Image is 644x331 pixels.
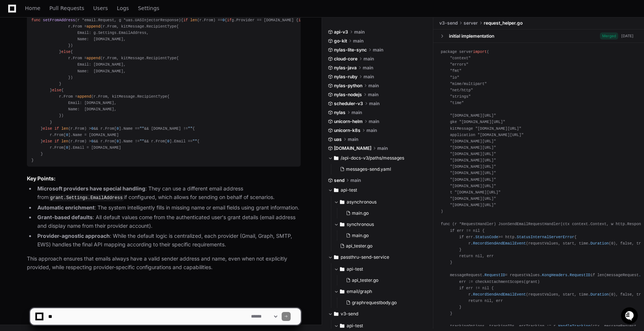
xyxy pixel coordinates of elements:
svg: Directory [334,154,338,163]
span: main [368,83,379,89]
li: : All default values come from the authenticated user's grant details (email address and display ... [35,213,301,230]
span: "" [140,126,144,131]
span: .Duration [588,241,609,246]
span: "" [192,139,197,144]
span: Pylon [74,78,90,84]
span: .KongHeaders [540,273,567,277]
span: uas [334,136,342,142]
span: synchronous [347,221,374,227]
strong: Microsoft providers have special handling [37,185,145,192]
p: This approach ensures that emails always have a valid sender address and name, even when not expl... [27,255,301,272]
span: api-test [341,187,357,193]
button: passthru-send-service [328,251,428,263]
strong: Provider-agnostic approach [37,233,110,239]
div: initial implementation [449,33,494,39]
span: 0 [66,145,68,150]
span: Home [25,6,40,10]
span: nylas-lite-sync [334,47,367,53]
svg: Directory [340,220,344,229]
span: main [348,136,358,142]
span: func [31,18,41,22]
span: send [334,177,344,183]
span: go-kit [334,38,347,44]
span: if [55,126,59,131]
span: .RecordSendAndEmailEvent [471,292,526,297]
div: { (r.From) == { g.Provider == [DOMAIN_NAME] { g.Settings != && g.Settings.EmailAddress != { r.Fro... [31,17,296,164]
span: nylas-python [334,83,362,89]
span: messages-send.yaml [346,166,391,172]
span: else [43,139,52,144]
span: 0 [91,126,93,131]
span: main [350,177,361,183]
button: synchronous [334,218,428,230]
span: main [369,101,380,107]
button: api-test [328,184,428,196]
span: main [363,74,374,80]
span: import [473,50,487,54]
button: api_tester.go [337,241,423,251]
svg: Directory [340,287,344,296]
span: request_helper.go [484,20,523,26]
span: "" [140,139,144,144]
span: nylas-nodejs [334,92,362,98]
svg: Directory [334,253,338,262]
h3: Key Points: [27,175,301,182]
code: grant.Settings.EmailAddress [49,195,124,201]
span: append [87,56,100,60]
span: else [43,126,52,131]
button: messages-send.yaml [337,164,423,174]
span: Users [93,6,108,10]
span: .StatusInternalServerError [514,235,574,239]
span: if [183,18,188,22]
span: 0 [117,139,119,144]
span: [DOMAIN_NAME] [334,145,371,151]
span: .StatusCode [473,235,498,239]
span: main [354,29,365,35]
div: We're available if you need us! [25,63,95,69]
span: main.go [352,210,369,216]
svg: Directory [334,186,338,195]
span: main [363,65,373,71]
span: main [368,92,378,98]
span: v3-send [439,20,458,26]
span: len [190,18,197,22]
span: .RequestID [567,273,591,277]
button: Start new chat [127,58,136,67]
span: api-v3 [334,29,348,35]
span: email/graph [347,289,372,294]
span: .RecordSendAndEmailEvent [471,241,526,246]
span: nylas [334,110,346,116]
span: server [464,20,478,26]
span: 0 [167,139,170,144]
img: PlayerZero [7,7,22,22]
span: append [77,94,91,99]
span: 0 [66,133,68,137]
div: Welcome [7,30,136,42]
button: api_tester.go [343,275,423,286]
img: 1736555170064-99ba0984-63c1-480f-8ee9-699278ef63ed [7,56,21,69]
span: main [369,119,379,124]
svg: Directory [340,265,344,274]
span: len [61,139,68,144]
span: if [227,18,232,22]
span: asynchronous [347,199,377,205]
span: main [352,110,362,116]
strong: Automatic enrichment [37,204,95,211]
div: [DATE] [621,33,634,39]
span: scheduler-v3 [334,101,363,107]
span: else [52,88,61,92]
span: if [298,18,303,22]
span: if [55,139,59,144]
button: asynchronous [334,196,428,208]
span: unicorn-k8s [334,127,360,133]
span: append [87,24,100,29]
span: api_tester.go [346,243,372,249]
button: main.go [343,208,423,218]
span: passthru-send-service [341,254,389,260]
strong: Grant-based defaults [37,214,93,220]
span: "" [188,126,192,131]
span: .Duration [588,292,609,297]
span: .RequestID [482,273,505,277]
span: unicorn-helm [334,119,363,124]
